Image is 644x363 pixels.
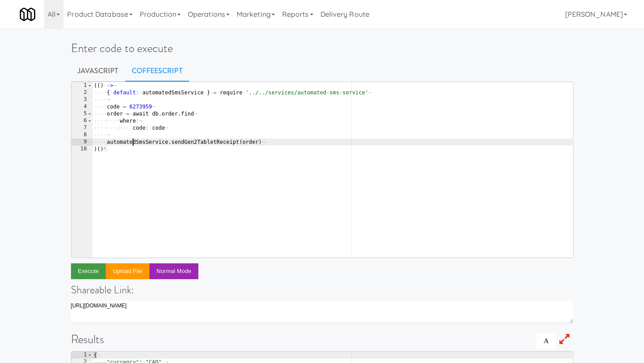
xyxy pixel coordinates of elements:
[71,42,573,55] h1: Enter code to execute
[71,146,93,153] div: 10
[71,110,93,117] div: 5
[71,124,93,131] div: 7
[71,301,573,323] textarea: [URL][DOMAIN_NAME]
[71,284,573,296] h4: Shareable Link:
[71,138,93,146] div: 9
[125,60,189,82] a: CoffeeScript
[106,263,149,279] button: Upload file
[71,131,93,138] div: 8
[71,263,106,279] button: Execute
[71,60,125,82] a: Javascript
[71,96,93,103] div: 3
[71,352,93,359] div: 1
[71,82,93,89] div: 1
[71,117,93,124] div: 6
[71,89,93,96] div: 2
[149,263,198,279] button: Normal Mode
[71,103,93,110] div: 4
[20,7,35,22] img: Micromart
[71,333,573,346] h1: Results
